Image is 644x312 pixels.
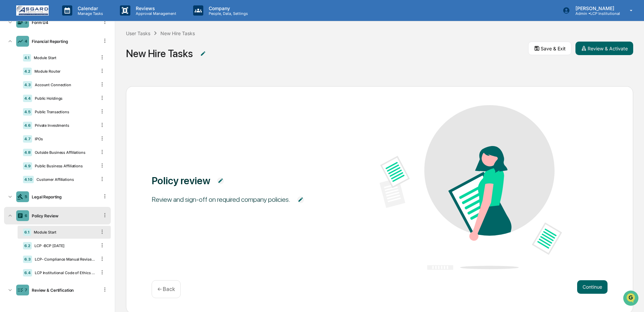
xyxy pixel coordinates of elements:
a: 🔎Data Lookup [4,148,45,161]
span: [DATE] [60,110,74,116]
div: 🗄️ [49,139,54,144]
span: Data Lookup [14,151,43,158]
div: 4.1 [23,54,31,62]
div: Financial Reporting [29,39,99,44]
div: Module Start [31,230,96,235]
a: 🖐️Preclearance [4,136,46,148]
p: Admin • LCP Institutional [570,11,620,16]
div: 4.2 [23,68,32,75]
div: 6.3 [23,256,32,263]
div: 4.9 [23,162,32,170]
div: 4.4 [23,95,32,102]
div: 4.10 [23,176,34,183]
div: 4.5 [23,108,32,116]
p: [PERSON_NAME] [570,5,620,11]
img: 8933085812038_c878075ebb4cc5468115_72.jpg [14,52,26,64]
div: Legal Reporting [29,194,99,199]
div: Public Business Affiliations [32,164,96,168]
p: ← Back [157,286,175,292]
div: 7 [25,288,27,292]
div: Account Connection [32,82,96,87]
div: 6.4 [23,269,32,277]
img: Shannon Brady [7,104,18,115]
p: People, Data, Settings [203,11,251,16]
span: [DATE] [60,92,74,97]
div: 3 [25,20,27,25]
p: How can we help? [7,14,123,25]
div: Review and sign-off on required company policies. [152,195,290,204]
div: 4.6 [23,122,32,129]
div: New Hire Tasks [126,47,193,59]
img: Policy review [380,105,562,270]
div: Public Transactions [32,110,96,114]
div: Outside Business Affiliations [32,150,96,155]
button: Save & Exit [528,42,571,55]
div: 6 [25,213,27,218]
span: Attestations [56,138,84,145]
div: Private Investments [32,123,96,128]
span: Pylon [67,168,82,173]
button: See all [105,74,123,82]
img: logo [16,5,49,16]
div: Form U4 [29,20,99,25]
span: • [56,110,58,116]
div: LCP- Compliance Manual Revised [DATE] [32,257,96,262]
div: We're available if you need us! [30,58,93,64]
p: Reviews [130,5,180,11]
div: Policy Review [29,213,99,218]
div: Customer Affiliations [34,177,96,182]
iframe: Open customer support [622,290,641,308]
div: 4.7 [23,135,32,143]
img: Additional Document Icon [297,196,304,203]
span: [PERSON_NAME] [21,110,55,116]
button: Continue [577,280,608,294]
div: User Tasks [126,30,150,36]
button: Review & Activate [575,42,633,55]
div: LCP -BCP [DATE] [32,243,96,248]
img: Shannon Brady [7,86,18,96]
p: Manage Tasks [72,11,106,16]
div: 6.1 [23,229,31,236]
div: LCP Institutional Code of Ethics - [DATE] [32,270,96,275]
span: [PERSON_NAME] [21,92,55,97]
div: 4.8 [23,149,32,156]
span: • [56,92,58,97]
p: Company [203,5,251,11]
div: Module Router [32,69,96,74]
img: Additional Document Icon [217,177,224,184]
div: Start new chat [30,52,111,58]
div: 5 [25,194,27,199]
div: 4.3 [23,81,32,89]
span: Preclearance [14,138,44,145]
div: 🔎 [7,152,12,157]
div: 4 [25,39,27,44]
a: 🗄️Attestations [46,136,86,148]
div: Review & Certification [29,288,99,293]
button: Start new chat [115,54,123,62]
img: 1746055101610-c473b297-6a78-478c-a979-82029cc54cd1 [7,52,19,64]
div: Policy review [152,174,210,187]
p: Approval Management [130,11,180,16]
a: Powered byPylon [48,167,82,173]
div: Public Holdings [32,96,96,101]
img: Additional Document Icon [200,50,206,57]
p: Calendar [72,5,106,11]
div: New Hire Tasks [160,30,195,36]
div: Module Start [31,55,96,60]
div: IPOs [32,137,96,141]
div: 6.2 [23,242,32,249]
div: Past conversations [7,75,45,80]
div: 🖐️ [7,139,12,144]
